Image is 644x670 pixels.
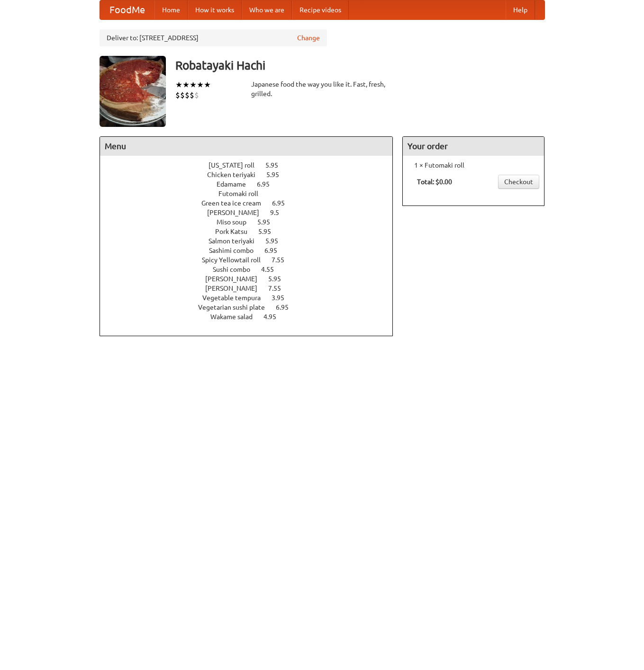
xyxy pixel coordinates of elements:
[218,190,285,197] a: Futomaki roll
[207,209,297,216] a: [PERSON_NAME] 9.5
[154,0,188,19] a: Home
[209,237,296,245] a: Salmon teriyaki 5.95
[268,285,290,292] span: 7.55
[257,180,279,188] span: 6.95
[506,0,535,19] a: Help
[268,275,290,283] span: 5.95
[209,161,296,169] a: [US_STATE] roll 5.95
[209,237,264,245] span: Salmon teriyaki
[100,29,327,46] div: Deliver to: [STREET_ADDRESS]
[198,304,274,311] span: Vegetarian sushi plate
[292,0,349,19] a: Recipe videos
[266,171,289,179] span: 5.95
[258,228,281,235] span: 5.95
[218,190,268,197] span: Futomaki roll
[217,218,256,226] span: Miso soup
[205,285,267,292] span: [PERSON_NAME]
[188,0,242,19] a: How it works
[498,175,539,189] a: Checkout
[265,161,288,169] span: 5.95
[209,247,295,254] a: Sashimi combo 6.95
[180,90,185,100] li: $
[242,0,292,19] a: Who we are
[190,80,197,90] li: ★
[209,247,263,254] span: Sashimi combo
[207,171,265,179] span: Chicken teriyaki
[272,199,294,207] span: 6.95
[215,228,289,235] a: Pork Katsu 5.95
[264,247,287,254] span: 6.95
[213,266,260,273] span: Sushi combo
[175,56,545,75] h3: Robatayaki Hachi
[210,313,294,321] a: Wakame salad 4.95
[217,180,255,188] span: Edamame
[209,161,264,169] span: [US_STATE] roll
[100,137,393,156] h4: Menu
[202,294,302,302] a: Vegetable tempura 3.95
[205,285,299,292] a: [PERSON_NAME] 7.55
[257,218,280,226] span: 5.95
[417,178,452,186] b: Total: $0.00
[261,266,283,273] span: 4.55
[201,199,302,207] a: Green tea ice cream 6.95
[100,56,166,127] img: angular.jpg
[182,80,190,90] li: ★
[272,294,294,302] span: 3.95
[217,180,287,188] a: Edamame 6.95
[403,137,544,156] h4: Your order
[198,304,306,311] a: Vegetarian sushi plate 6.95
[201,199,271,207] span: Green tea ice cream
[263,313,286,321] span: 4.95
[185,90,190,100] li: $
[251,80,393,98] div: Japanese food the way you like it. Fast, fresh, grilled.
[408,161,539,170] li: 1 × Futomaki roll
[297,33,320,43] a: Change
[204,80,211,90] li: ★
[197,80,204,90] li: ★
[190,90,194,100] li: $
[217,218,288,226] a: Miso soup 5.95
[207,209,269,216] span: [PERSON_NAME]
[276,304,298,311] span: 6.95
[265,237,288,245] span: 5.95
[175,90,180,100] li: $
[210,313,262,321] span: Wakame salad
[213,266,291,273] a: Sushi combo 4.55
[205,275,267,283] span: [PERSON_NAME]
[272,256,294,264] span: 7.55
[205,275,299,283] a: [PERSON_NAME] 5.95
[215,228,257,235] span: Pork Katsu
[194,90,199,100] li: $
[202,256,302,264] a: Spicy Yellowtail roll 7.55
[202,256,270,264] span: Spicy Yellowtail roll
[175,80,182,90] li: ★
[270,209,289,216] span: 9.5
[202,294,270,302] span: Vegetable tempura
[100,0,154,19] a: FoodMe
[207,171,297,179] a: Chicken teriyaki 5.95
